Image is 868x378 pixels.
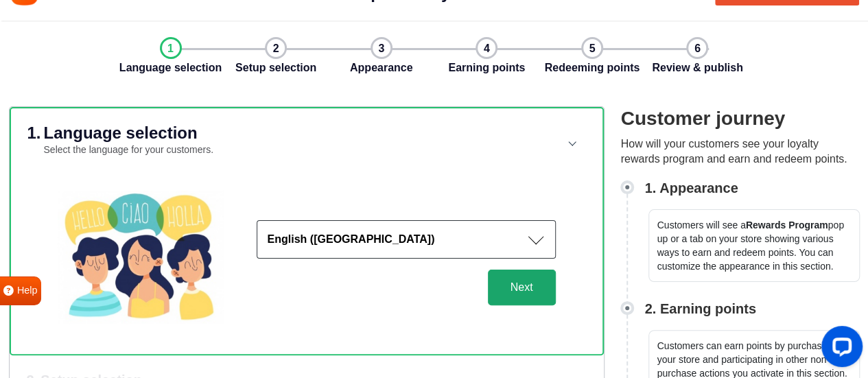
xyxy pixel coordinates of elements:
[44,144,213,155] small: Select the language for your customers.
[621,106,860,131] h2: Customer journey
[645,178,738,198] h3: 1. Appearance
[268,233,435,245] strong: English ([GEOGRAPHIC_DATA])
[488,270,556,305] button: Next
[648,209,860,282] p: Customers will see a pop up or a tab on your store showing various ways to earn and redeem points...
[746,220,828,231] strong: Rewards Program
[645,298,756,319] h3: 2. Earning points
[17,283,38,298] span: Help
[621,137,860,167] p: How will your customers see your loyalty rewards program and earn and redeem points.
[44,125,213,141] h2: Language selection
[257,220,556,259] button: English ([GEOGRAPHIC_DATA])
[810,320,868,378] iframe: LiveChat chat widget
[27,125,41,158] h2: 1.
